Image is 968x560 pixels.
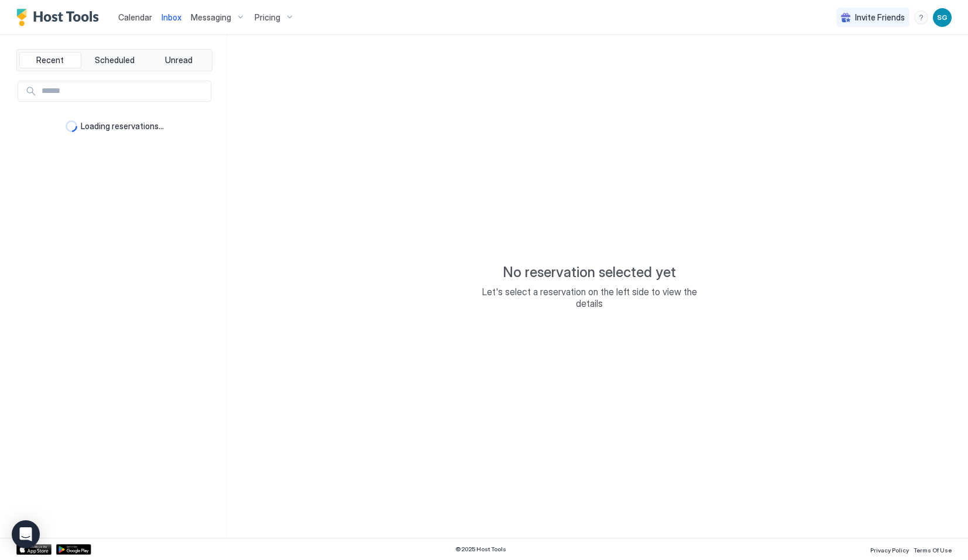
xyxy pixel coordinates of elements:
[66,120,77,132] div: loading
[84,52,146,68] button: Scheduled
[855,12,905,23] span: Invite Friends
[56,544,91,555] a: Google Play Store
[36,55,64,65] span: Recent
[937,12,948,23] span: SG
[165,55,193,65] span: Unread
[16,544,52,555] a: App Store
[191,12,231,23] span: Messaging
[16,9,104,26] a: Host Tools Logo
[118,11,152,23] a: Calendar
[95,55,135,65] span: Scheduled
[12,520,40,548] div: Open Intercom Messenger
[147,52,210,68] button: Unread
[914,543,952,555] a: Terms Of Use
[914,547,952,554] span: Terms Of Use
[81,121,164,132] span: Loading reservations...
[162,12,181,22] span: Inbox
[255,12,280,23] span: Pricing
[933,8,952,27] div: User profile
[503,264,676,281] span: No reservation selected yet
[472,286,706,309] span: Let's select a reservation on the left side to view the details
[870,547,909,554] span: Privacy Policy
[162,11,181,23] a: Inbox
[118,12,152,22] span: Calendar
[37,81,211,101] input: Input Field
[455,545,506,553] span: © 2025 Host Tools
[870,543,909,555] a: Privacy Policy
[19,52,81,68] button: Recent
[16,49,212,71] div: tab-group
[914,11,928,25] div: menu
